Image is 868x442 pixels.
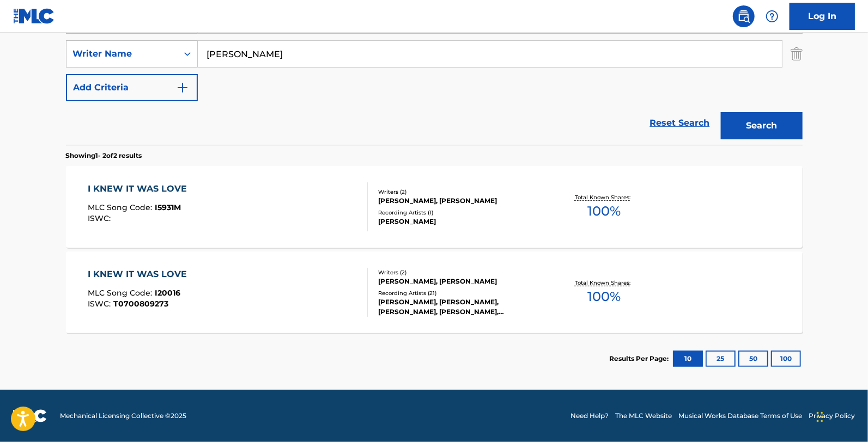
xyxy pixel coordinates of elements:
span: 100 % [587,201,621,221]
div: Writer Name [73,47,171,60]
button: 100 [771,351,801,367]
p: Total Known Shares: [575,193,633,201]
div: I KNEW IT WAS LOVE [88,268,192,281]
div: I KNEW IT WAS LOVE [88,182,192,195]
button: 50 [738,351,768,367]
span: I5931M [155,202,181,212]
span: MLC Song Code : [88,202,155,212]
span: I20016 [155,288,180,298]
a: I KNEW IT WAS LOVEMLC Song Code:I5931MISWC:Writers (2)[PERSON_NAME], [PERSON_NAME]Recording Artis... [66,166,803,248]
button: 10 [673,351,703,367]
a: Public Search [733,5,755,27]
a: Need Help? [570,411,609,421]
span: ISWC : [88,299,113,309]
a: Log In [790,3,855,30]
a: Musical Works Database Terms of Use [678,411,802,421]
div: [PERSON_NAME], [PERSON_NAME] [378,277,543,286]
img: logo [13,409,47,422]
span: 100 % [587,287,621,306]
div: [PERSON_NAME], [PERSON_NAME], [PERSON_NAME], [PERSON_NAME], [PERSON_NAME] [378,297,543,317]
span: T0700809273 [113,299,168,309]
iframe: Chat Widget [814,390,868,442]
button: Search [721,112,803,139]
span: ISWC : [88,213,113,223]
button: 25 [706,351,736,367]
div: [PERSON_NAME] [378,217,543,226]
img: Delete Criterion [791,40,803,67]
span: MLC Song Code : [88,288,155,298]
img: MLC Logo [13,8,55,24]
div: Writers ( 2 ) [378,268,543,277]
span: Mechanical Licensing Collective © 2025 [60,411,186,421]
a: I KNEW IT WAS LOVEMLC Song Code:I20016ISWC:T0700809273Writers (2)[PERSON_NAME], [PERSON_NAME]Reco... [66,251,803,333]
div: Help [761,5,783,27]
div: Drag [817,401,823,433]
a: Privacy Policy [809,411,855,421]
img: help [766,10,779,23]
form: Search Form [66,7,803,145]
a: Reset Search [645,111,715,135]
div: [PERSON_NAME], [PERSON_NAME] [378,196,543,206]
a: The MLC Website [615,411,672,421]
img: search [737,10,750,23]
p: Showing 1 - 2 of 2 results [66,151,142,161]
div: Recording Artists ( 21 ) [378,289,543,297]
div: Recording Artists ( 1 ) [378,208,543,217]
button: Add Criteria [66,74,198,101]
img: 9d2ae6d4665cec9f34b9.svg [176,81,189,94]
p: Results Per Page: [610,354,672,364]
div: Writers ( 2 ) [378,188,543,196]
p: Total Known Shares: [575,279,633,287]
